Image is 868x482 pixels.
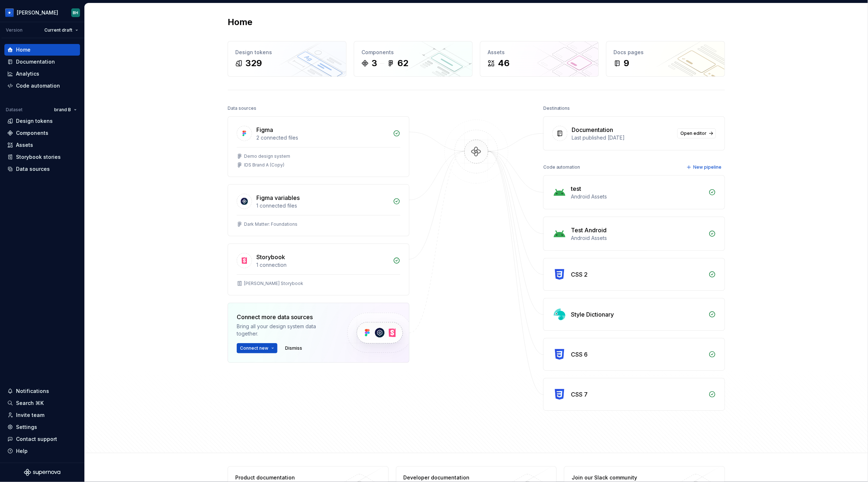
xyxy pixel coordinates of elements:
div: CSS 2 [571,270,588,279]
div: Docs pages [614,49,717,56]
div: Android Assets [571,193,704,200]
div: Documentation [572,125,613,134]
img: 049812b6-2877-400d-9dc9-987621144c16.png [5,8,14,17]
button: [PERSON_NAME]BH [1,5,83,20]
div: Components [16,129,48,137]
div: Search ⌘K [16,399,44,407]
a: Assets [4,139,80,151]
div: Android Assets [571,234,704,242]
div: Storybook [256,253,285,261]
div: Data sources [228,103,256,113]
a: Design tokens [4,115,80,127]
div: Developer documentation [404,474,509,481]
div: Assets [488,49,591,56]
button: Help [4,445,80,457]
div: 3 [372,57,377,69]
div: 9 [624,57,629,69]
a: Storybook1 connection[PERSON_NAME] Storybook [228,244,409,296]
span: Current draft [44,27,72,33]
div: Code automation [543,162,580,172]
div: Storybook stories [16,153,61,161]
div: Figma [256,125,273,134]
div: Last published [DATE] [572,134,673,141]
div: 1 connection [256,261,389,269]
a: Data sources [4,163,80,175]
a: Figma2 connected filesDemo design systemIDS Brand A (Copy) [228,116,409,177]
a: Invite team [4,409,80,421]
div: Notifications [16,387,49,395]
a: Open editor [677,128,716,138]
div: 62 [397,57,408,69]
div: [PERSON_NAME] Storybook [244,281,303,286]
svg: Supernova Logo [24,469,60,476]
a: Components [4,127,80,139]
button: New pipeline [684,162,725,172]
div: 2 connected files [256,134,389,141]
button: Connect new [237,343,277,353]
div: Dark Matter: Foundations [244,221,297,227]
a: Docs pages9 [606,41,725,77]
a: Assets46 [480,41,599,77]
div: Components [361,49,465,56]
a: Home [4,44,80,56]
a: Documentation [4,56,80,68]
button: Dismiss [282,343,305,353]
div: Connect more data sources [237,313,335,321]
div: Join our Slack community [572,474,677,481]
a: Components362 [354,41,473,77]
div: Assets [16,141,33,149]
div: Analytics [16,70,39,77]
div: Data sources [16,165,50,173]
div: Help [16,447,28,455]
div: IDS Brand A (Copy) [244,162,284,168]
span: Open editor [681,130,707,136]
span: Dismiss [285,345,302,351]
a: Storybook stories [4,151,80,163]
div: 1 connected files [256,202,389,209]
button: Contact support [4,433,80,445]
div: Home [16,46,31,53]
div: Demo design system [244,153,290,159]
div: Code automation [16,82,60,89]
div: CSS 6 [571,350,588,359]
div: CSS 7 [571,390,588,399]
a: Code automation [4,80,80,92]
a: Figma variables1 connected filesDark Matter: Foundations [228,184,409,236]
div: Bring all your design system data together. [237,323,335,337]
div: Dataset [6,107,23,113]
div: 46 [498,57,509,69]
div: Test Android [571,226,607,234]
div: Product documentation [235,474,341,481]
div: Documentation [16,58,55,65]
h2: Home [228,16,252,28]
a: Analytics [4,68,80,80]
button: Notifications [4,385,80,397]
div: test [571,184,581,193]
span: New pipeline [693,164,722,170]
div: Design tokens [235,49,339,56]
button: Search ⌘K [4,397,80,409]
div: Style Dictionary [571,310,614,319]
a: Design tokens329 [228,41,347,77]
span: Connect new [240,345,268,351]
div: BH [73,10,79,16]
div: Destinations [543,103,570,113]
button: Current draft [41,25,81,35]
div: Design tokens [16,117,53,125]
div: Settings [16,423,37,431]
button: brand B [51,105,80,115]
div: Contact support [16,435,57,443]
div: Version [6,27,23,33]
div: [PERSON_NAME] [17,9,58,16]
div: 329 [245,57,262,69]
div: Invite team [16,411,44,419]
a: Settings [4,421,80,433]
span: brand B [54,107,71,113]
div: Figma variables [256,193,300,202]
